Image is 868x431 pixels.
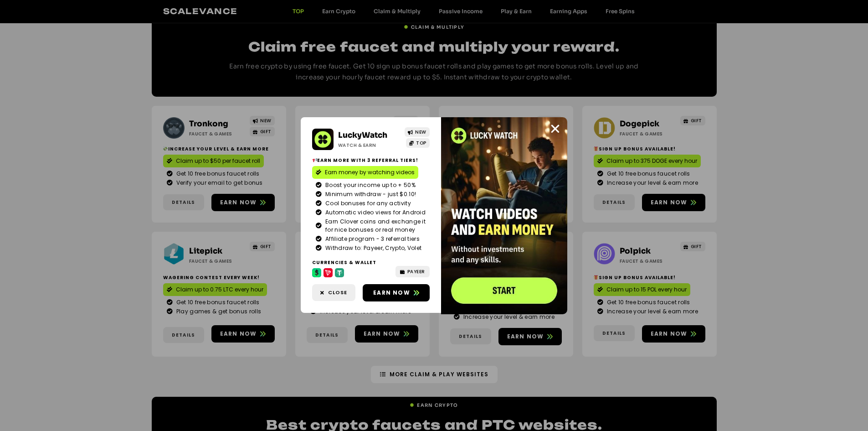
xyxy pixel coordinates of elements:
span: NEW [415,129,426,135]
a: Earn now [363,284,430,301]
span: Affiliate program - 3 referral tiers [323,235,420,243]
span: Earn Clover coins and exchange it for nice bonuses or real money [323,218,426,234]
span: PAYEER [407,268,425,275]
img: 📢 [313,158,317,162]
a: PAYEER [395,266,430,277]
span: Close [328,289,347,296]
span: Automatic video views for Android [323,208,426,217]
a: NEW [405,127,430,137]
span: Minimum withdraw - just $0.10! [323,190,416,198]
span: Boost your income up to + 50% [323,181,416,189]
a: Close [312,284,355,301]
h2: Currencies & Wallet [312,259,430,266]
span: Earn now [373,289,410,297]
a: Close [550,123,561,135]
a: LuckyWatch [338,130,387,140]
span: Cool bonuses for any activity [323,199,411,208]
span: Withdraw to: Payeer, Crypto, Volet [323,244,421,252]
a: TOP [406,138,430,148]
span: TOP [416,140,426,146]
h2: Earn more with 3 referral Tiers! [312,157,430,164]
span: Earn money by watching videos [325,168,415,177]
a: Earn money by watching videos [312,166,418,179]
h2: Watch & Earn [338,142,398,149]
